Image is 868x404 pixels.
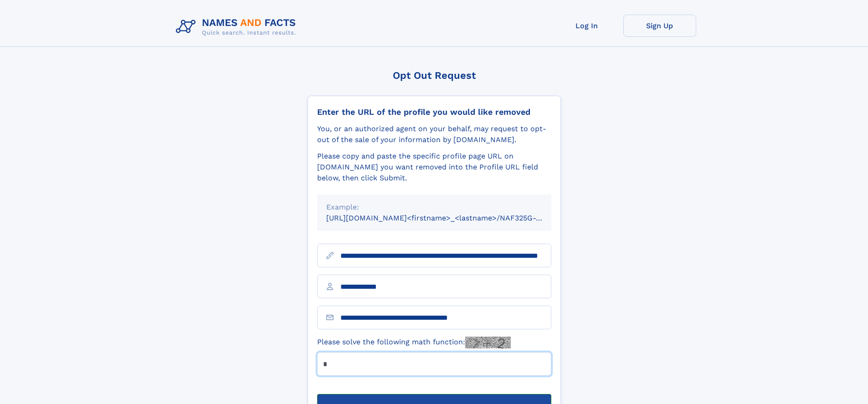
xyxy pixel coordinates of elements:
[317,337,511,348] label: Please solve the following math function:
[317,151,551,184] div: Please copy and paste the specific profile page URL on [DOMAIN_NAME] you want removed into the Pr...
[326,202,542,213] div: Example:
[317,107,551,117] div: Enter the URL of the profile you would like removed
[623,15,696,37] a: Sign Up
[172,15,303,39] img: Logo Names and Facts
[550,15,623,37] a: Log In
[326,214,569,222] small: [URL][DOMAIN_NAME]<firstname>_<lastname>/NAF325G-xxxxxxxx
[308,70,561,81] div: Opt Out Request
[317,123,551,145] div: You, or an authorized agent on your behalf, may request to opt-out of the sale of your informatio...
